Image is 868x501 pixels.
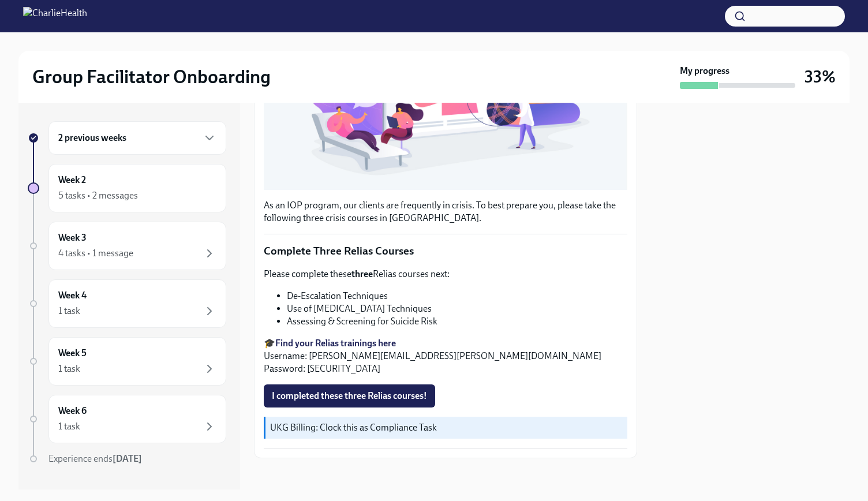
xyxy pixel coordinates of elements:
[58,289,87,302] h6: Week 4
[48,453,142,464] span: Experience ends
[270,421,623,434] p: UKG Billing: Clock this as Compliance Task
[113,453,142,464] strong: [DATE]
[48,121,226,155] div: 2 previous weeks
[58,174,86,186] h6: Week 2
[32,65,271,88] h2: Group Facilitator Onboarding
[28,222,226,270] a: Week 34 tasks • 1 message
[264,384,435,407] button: I completed these three Relias courses!
[28,164,226,212] a: Week 25 tasks • 2 messages
[805,66,836,87] h3: 33%
[58,247,133,260] div: 4 tasks • 1 message
[264,268,627,281] p: Please complete these Relias courses next:
[58,347,87,360] h6: Week 5
[272,390,427,402] span: I completed these three Relias courses!
[58,405,87,417] h6: Week 6
[28,279,226,328] a: Week 41 task
[287,315,627,328] li: Assessing & Screening for Suicide Risk
[23,7,87,25] img: CharlieHealth
[287,302,627,315] li: Use of [MEDICAL_DATA] Techniques
[28,337,226,386] a: Week 51 task
[58,132,126,144] h6: 2 previous weeks
[58,362,80,375] div: 1 task
[264,244,627,259] p: Complete Three Relias Courses
[58,305,80,317] div: 1 task
[58,420,80,433] div: 1 task
[680,65,729,77] strong: My progress
[264,199,627,225] p: As an IOP program, our clients are frequently in crisis. To best prepare you, please take the fol...
[287,290,627,302] li: De-Escalation Techniques
[58,189,138,202] div: 5 tasks • 2 messages
[275,338,396,349] a: Find your Relias trainings here
[58,231,87,244] h6: Week 3
[28,395,226,443] a: Week 61 task
[264,337,627,375] p: 🎓 Username: [PERSON_NAME][EMAIL_ADDRESS][PERSON_NAME][DOMAIN_NAME] Password: [SECURITY_DATA]
[351,268,373,279] strong: three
